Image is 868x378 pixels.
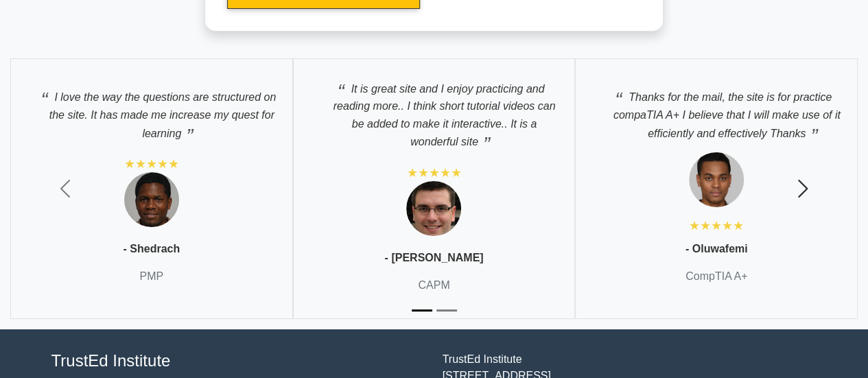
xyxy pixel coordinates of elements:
[124,156,179,172] div: ★★★★★
[124,172,179,227] img: Testimonial 1
[123,241,180,257] p: - Shedrach
[412,303,432,318] button: Slide 1
[406,165,461,181] div: ★★★★★
[406,181,461,236] img: Testimonial 1
[139,268,163,285] p: PMP
[689,217,744,234] div: ★★★★★
[307,73,561,151] p: It is great site and I enjoy practicing and reading more.. I think short tutorial videos can be a...
[689,152,744,207] img: Testimonial 1
[685,241,748,257] p: - Oluwafemi
[436,303,457,318] button: Slide 2
[418,277,449,294] p: CAPM
[51,351,426,371] h4: TrustEd Institute
[25,81,279,142] p: I love the way the questions are structured on the site. It has made me increase my quest for lea...
[384,250,483,266] p: - [PERSON_NAME]
[685,268,747,285] p: CompTIA A+
[589,81,843,142] p: Thanks for the mail, the site is for practice compaTIA A+ I believe that I will make use of it ef...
